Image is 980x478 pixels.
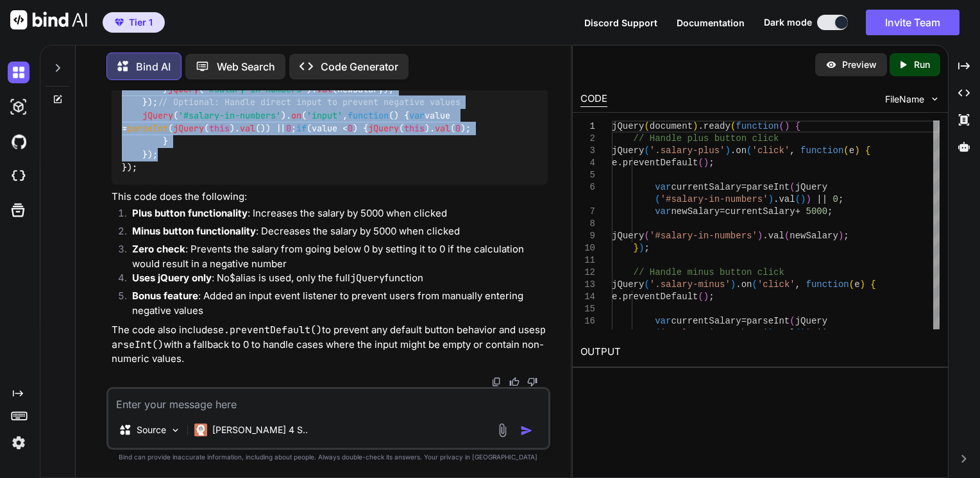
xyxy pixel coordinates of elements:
span: ( [645,279,650,290]
span: ( [844,145,849,156]
span: ) [704,292,709,302]
span: jQuery [368,122,399,134]
div: 13 [580,279,595,291]
li: : Prevents the salary from going below 0 by setting it to 0 if the calculation would result in a ... [122,242,548,271]
button: premiumTier 1 [103,12,165,33]
span: ( [731,121,736,131]
span: FileName [885,93,924,106]
span: Tier 1 [129,16,153,29]
span: = [720,206,725,217]
strong: Uses jQuery only [132,272,212,284]
span: 'click' [757,279,795,290]
span: e [612,158,617,168]
div: CODE [580,92,607,107]
div: 4 [580,157,595,169]
img: Pick Models [170,425,181,436]
strong: Bonus feature [132,290,198,302]
span: ) [757,231,763,241]
span: ) [784,121,790,131]
span: ( [645,121,650,131]
span: ( [698,158,704,168]
span: val [435,122,450,134]
p: The code also includes to prevent any default button behavior and uses with a fallback to 0 to ha... [112,323,548,367]
h2: OUTPUT [573,337,947,367]
span: ; [844,231,849,241]
span: function [736,121,779,131]
img: premium [115,19,124,26]
span: '#salary-in-numbers' [650,231,757,241]
span: '.salary-minus' [650,279,731,290]
p: Source [137,424,166,436]
span: . [763,231,768,241]
div: 10 [580,242,595,254]
span: on [291,110,301,121]
span: , [790,145,795,156]
p: Run [914,58,930,71]
span: e [855,279,860,290]
span: 5000 [806,206,828,217]
span: var [655,182,672,192]
span: ( [790,182,795,192]
span: ( [698,292,704,302]
span: preventDefault [623,292,698,302]
span: ( [655,194,661,204]
span: ) [855,145,860,156]
span: ( [655,328,661,338]
img: darkChat [8,62,30,83]
span: var [409,110,425,121]
div: 9 [580,230,595,242]
span: ) [806,328,811,338]
p: Bind can provide inaccurate information, including about people. Always double-check its answers.... [106,452,551,462]
span: ( [784,231,790,241]
span: var [655,206,672,217]
p: Preview [842,58,877,71]
div: 8 [580,218,595,230]
button: Invite Team [866,10,959,35]
span: function [801,145,844,156]
img: attachment [495,423,510,438]
span: || [817,328,828,338]
span: parseInt [747,182,790,192]
span: . [774,194,779,204]
span: } [634,243,639,253]
span: this [209,122,230,134]
span: = [741,182,747,192]
span: jQuery [795,316,827,326]
span: currentSalary [672,316,741,326]
span: '#salary-in-numbers' [661,194,768,204]
span: if [296,122,307,134]
span: ( [779,121,784,131]
span: document [650,121,693,131]
div: 16 [580,315,595,327]
span: ( [747,145,752,156]
span: '#salary-in-numbers' [661,328,768,338]
span: ; [709,158,714,168]
span: 0 [455,122,460,134]
span: ) [768,328,773,338]
span: newSalary [790,231,839,241]
span: . [618,292,623,302]
span: . [774,328,779,338]
span: 0 [286,122,291,134]
span: jQuery [142,110,173,121]
img: Bind AI [10,10,87,29]
p: [PERSON_NAME] 4 S.. [212,424,308,436]
img: dislike [527,377,537,387]
span: on [736,145,747,156]
code: e.preventDefault() [218,324,322,336]
strong: Plus button functionality [132,207,248,219]
span: jQuery [173,122,204,134]
button: Discord Support [584,16,657,29]
div: 7 [580,206,595,218]
span: on [741,279,752,290]
span: 0 [348,122,353,134]
span: . [618,158,623,168]
span: this [404,122,425,134]
span: ( [795,194,800,204]
img: like [509,377,520,387]
span: ( [645,231,650,241]
img: Claude 4 Sonnet [194,424,207,436]
span: ) [639,243,644,253]
img: chevron down [929,94,940,104]
span: . [698,121,704,131]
